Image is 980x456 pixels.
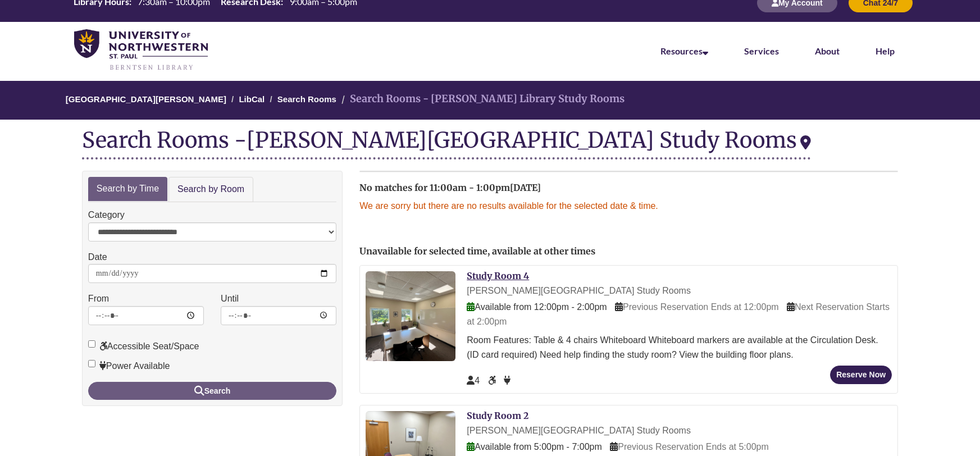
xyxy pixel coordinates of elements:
a: Help [876,45,895,56]
div: Room Features: Table & 4 chairs Whiteboard Whiteboard markers are available at the Circulation De... [467,333,892,362]
img: UNWSP Library Logo [74,29,208,71]
a: Study Room 2 [467,410,528,421]
span: Accessible Seat/Space [488,376,498,385]
nav: Breadcrumb [82,81,898,120]
div: Search Rooms - [82,128,811,159]
span: Available from 12:00pm - 2:00pm [467,302,607,312]
label: Category [88,208,125,222]
span: The capacity of this space [467,376,480,385]
h2: Unavailable for selected time, available at other times [359,247,898,257]
label: From [88,291,109,306]
a: [GEOGRAPHIC_DATA][PERSON_NAME] [66,94,226,104]
div: [PERSON_NAME][GEOGRAPHIC_DATA] Study Rooms [247,126,811,153]
span: Previous Reservation Ends at 5:00pm [610,442,769,452]
img: Study Room 4 [366,271,455,361]
p: We are sorry but there are no results available for the selected date & time. [359,199,898,213]
li: Search Rooms - [PERSON_NAME] Library Study Rooms [339,91,625,107]
a: Study Room 4 [467,270,529,281]
a: Search Rooms [277,94,336,104]
button: Reserve Now [830,366,892,384]
input: Power Available [88,360,95,367]
label: Date [88,250,107,265]
a: Resources [660,45,708,56]
div: [PERSON_NAME][GEOGRAPHIC_DATA] Study Rooms [467,423,892,438]
a: About [815,45,840,56]
a: Services [744,45,779,56]
div: [PERSON_NAME][GEOGRAPHIC_DATA] Study Rooms [467,284,892,298]
label: Power Available [88,359,170,373]
input: Accessible Seat/Space [88,340,95,348]
button: Search [88,382,336,400]
span: Available from 5:00pm - 7:00pm [467,442,601,452]
span: Power Available [504,376,510,385]
span: Next Reservation Starts at 2:00pm [467,302,890,326]
label: Accessible Seat/Space [88,339,199,354]
a: Search by Room [168,177,253,202]
a: Search by Time [88,177,167,201]
label: Until [221,291,239,306]
h2: No matches for 11:00am - 1:00pm[DATE] [359,183,898,193]
a: LibCal [239,94,265,104]
span: Previous Reservation Ends at 12:00pm [615,302,778,312]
